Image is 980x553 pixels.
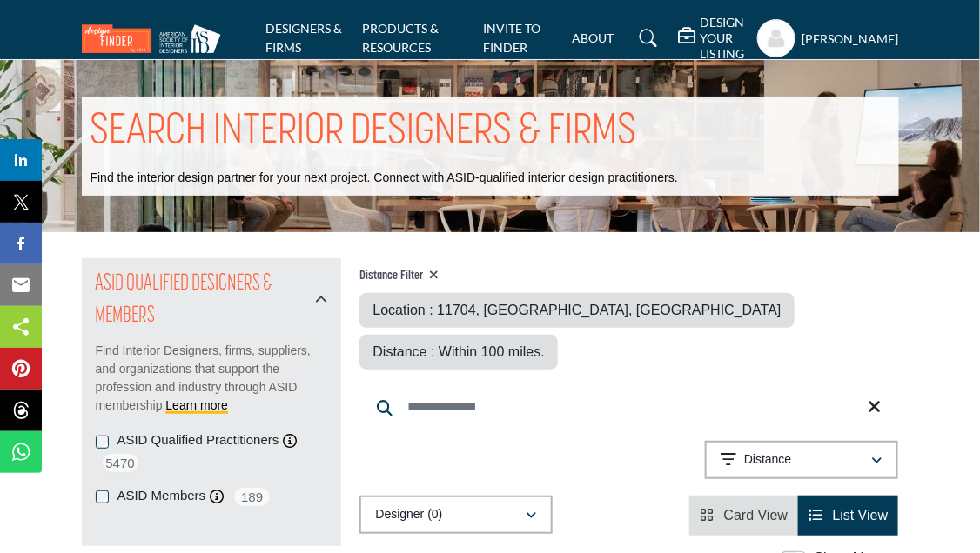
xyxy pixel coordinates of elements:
h5: [PERSON_NAME] [802,30,899,48]
div: DESIGN YOUR LISTING [678,15,748,63]
button: Show hide supplier dropdown [757,19,795,57]
p: Designer (0) [375,506,442,523]
a: View List [809,508,888,523]
h4: Distance Filter [359,269,898,284]
span: Distance : Within 100 miles. [373,344,544,359]
a: Learn more [165,398,228,412]
button: Designer (0) [359,496,553,534]
li: List View [798,496,898,536]
a: INVITE TO FINDER [483,21,540,55]
label: ASID Qualified Practitioners [117,430,279,450]
a: ABOUT [572,30,614,45]
h2: ASID QUALIFIED DESIGNERS & MEMBERS [96,269,311,332]
span: 5470 [101,452,140,474]
span: Card View [724,508,789,523]
a: DESIGNERS & FIRMS [266,21,343,55]
span: Location : 11704, [GEOGRAPHIC_DATA], [GEOGRAPHIC_DATA] [373,303,781,317]
p: Find the interior design partner for your next project. Connect with ASID-qualified interior desi... [91,170,678,187]
img: Site Logo [82,24,230,53]
p: Find Interior Designers, firms, suppliers, and organizations that support the profession and indu... [96,342,328,415]
h5: DESIGN YOUR LISTING [700,15,748,63]
p: Distance [744,451,791,469]
a: Search [623,24,669,52]
h1: SEARCH INTERIOR DESIGNERS & FIRMS [91,105,637,159]
a: PRODUCTS & RESOURCES [362,21,439,55]
input: ASID Members checkbox [96,490,109,503]
input: Search Keyword [359,386,898,428]
li: Card View [689,496,798,536]
input: ASID Qualified Practitioners checkbox [96,436,109,449]
span: 189 [232,486,272,508]
span: List View [833,508,889,523]
label: ASID Members [117,486,206,506]
a: View Card [700,508,788,523]
button: Distance [705,441,898,479]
